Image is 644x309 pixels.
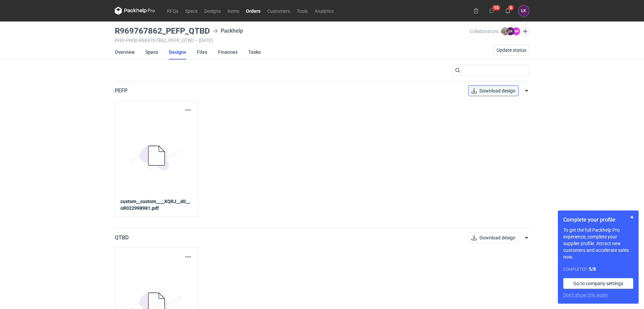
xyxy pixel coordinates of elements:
[563,227,633,260] p: To get the full Packhelp Pro experience, complete your supplier profile. Attract new customers an...
[311,7,337,15] a: Analytics
[563,278,633,289] a: Go to company settings
[506,27,514,35] figcaption: ŁK
[164,7,182,15] a: RFQs
[518,5,529,16] button: ŁK
[487,5,497,16] button: 15
[468,232,518,243] a: Download design
[248,45,261,60] a: Tasks
[184,106,192,114] button: Actions
[589,266,596,272] strong: 5 / 8
[115,27,210,35] h3: R969767862_PEFP_QTBD
[494,45,529,55] button: Update status
[502,5,513,16] button: 6
[115,38,470,43] div: PHO-PH00-R969767862_PEFP_QTBD [DATE]
[169,45,186,60] a: Designs
[201,7,224,15] a: Designs
[243,7,264,15] a: Orders
[501,27,509,35] img: Michał Palasek
[115,7,155,15] svg: Packhelp Pro
[628,213,636,221] button: Skip for now
[293,7,311,15] a: Tools
[182,7,201,15] a: Specs
[184,253,192,261] button: Actions
[115,87,128,95] p: PEFP
[115,234,129,242] p: QTBD
[563,216,633,224] h1: Complete your profile
[120,198,192,211] strong: custom__custom____XQRJ__d0__oR022998981.pdf
[497,48,526,52] span: Update status
[195,38,197,43] span: •
[521,27,530,36] button: Edit collaborators
[213,27,243,35] div: Packhelp
[518,5,529,16] div: Łukasz Kowalski
[218,45,238,60] a: Finances
[470,29,498,34] span: Collaborators
[563,266,633,273] div: Completed:
[468,85,518,96] a: Download design
[115,45,135,60] a: Overview
[224,7,243,15] a: Items
[264,7,293,15] a: Customers
[563,292,608,298] button: Don’t show this again
[145,45,158,60] a: Specs
[512,27,520,35] figcaption: MK
[197,45,207,60] a: Files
